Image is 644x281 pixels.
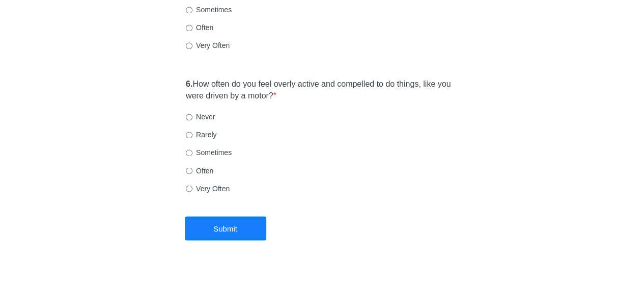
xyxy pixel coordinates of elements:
[186,79,458,102] label: How often do you feel overly active and compelled to do things, like you were driven by a motor?
[186,80,192,88] strong: 6.
[186,40,230,50] label: Very Often
[185,216,266,240] button: Submit
[186,183,230,193] label: Very Often
[186,24,192,31] input: Often
[186,149,192,156] input: Sometimes
[186,114,192,120] input: Never
[186,112,215,122] label: Never
[186,132,192,138] input: Rarely
[186,130,216,140] label: Rarely
[186,42,192,49] input: Very Often
[186,185,192,192] input: Very Often
[186,5,232,15] label: Sometimes
[186,147,232,158] label: Sometimes
[186,167,192,174] input: Often
[186,7,192,13] input: Sometimes
[186,165,213,175] label: Often
[186,22,213,33] label: Often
